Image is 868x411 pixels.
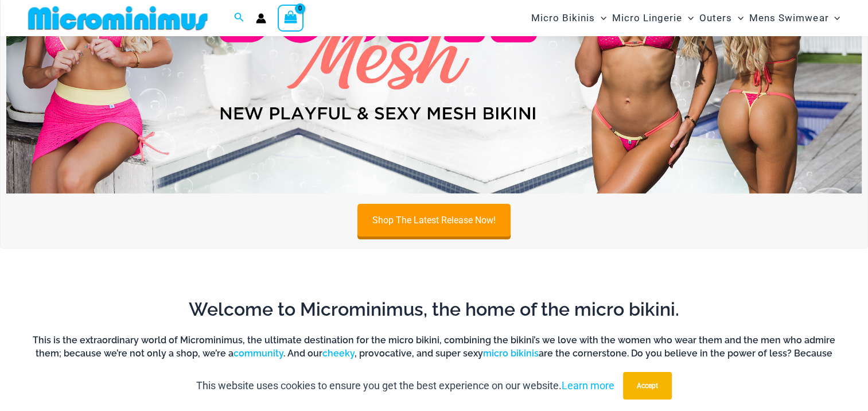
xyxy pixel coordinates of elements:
[623,372,672,400] button: Accept
[612,3,682,33] span: Micro Lingerie
[682,3,694,33] span: Menu Toggle
[732,3,744,33] span: Menu Toggle
[609,3,696,33] a: Micro LingerieMenu ToggleMenu Toggle
[746,3,843,33] a: Mens SwimwearMenu ToggleMenu Toggle
[531,3,595,33] span: Micro Bikinis
[196,377,614,394] p: This website uses cookies to ensure you get the best experience on our website.
[357,204,511,236] a: Shop The Latest Release Now!
[562,379,614,391] a: Learn more
[322,348,355,359] a: cheeky
[527,2,845,34] nav: Site Navigation
[828,3,840,33] span: Menu Toggle
[749,3,828,33] span: Mens Swimwear
[696,3,746,33] a: OutersMenu ToggleMenu Toggle
[234,11,244,25] a: Search icon link
[32,334,836,373] h6: This is the extraordinary world of Microminimus, the ultimate destination for the micro bikini, c...
[528,3,609,33] a: Micro BikinisMenu ToggleMenu Toggle
[278,5,304,31] a: View Shopping Cart, empty
[595,3,606,33] span: Menu Toggle
[233,348,283,359] a: community
[32,297,836,321] h2: Welcome to Microminimus, the home of the micro bikini.
[699,3,732,33] span: Outers
[24,5,212,31] img: MM SHOP LOGO FLAT
[256,13,266,24] a: Account icon link
[483,348,539,359] a: micro bikinis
